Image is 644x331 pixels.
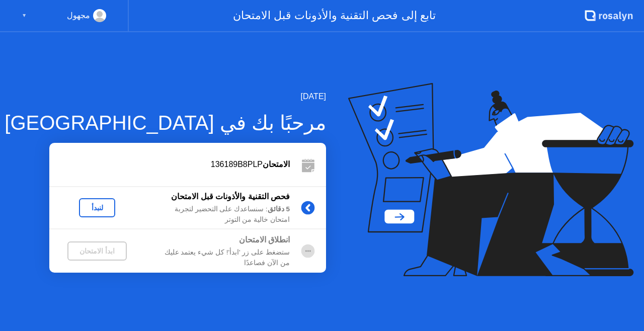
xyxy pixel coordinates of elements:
b: فحص التقنية والأذونات قبل الامتحان [171,192,290,201]
div: ▼ [22,9,27,22]
div: : سنساعدك على التحضير لتجربة امتحان خالية من التوتر [145,204,290,225]
div: لنبدأ [83,204,111,212]
div: ستضغط على زر 'ابدأ'! كل شيء يعتمد عليك من الآن فصاعدًا [145,247,290,268]
div: ابدأ الامتحان [71,247,123,255]
div: 136189B8PLP [49,158,290,171]
div: مجهول [67,9,90,22]
div: مرحبًا بك في [GEOGRAPHIC_DATA] [5,108,326,138]
button: ابدأ الامتحان [67,241,127,261]
b: انطلاق الامتحان [239,235,290,244]
b: 5 دقائق [268,205,290,213]
b: الامتحان [263,160,290,169]
div: [DATE] [5,91,326,103]
button: لنبدأ [79,198,115,217]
